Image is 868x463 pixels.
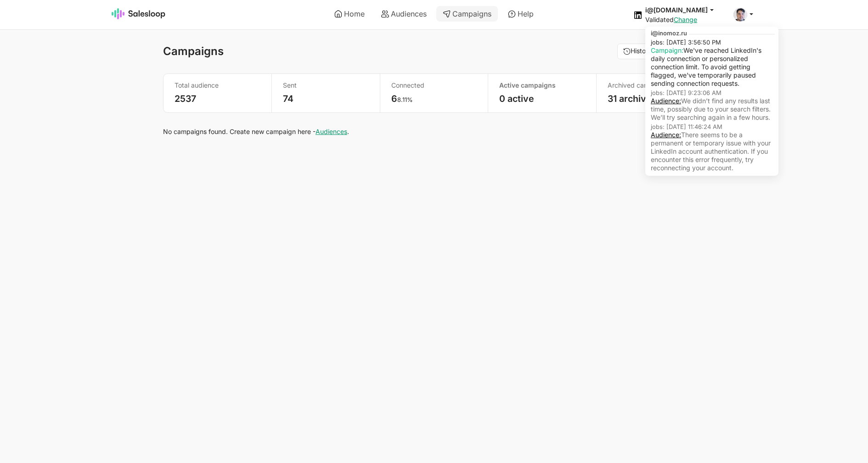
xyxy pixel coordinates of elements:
a: Campaigns [436,6,498,22]
small: jobs: [651,39,665,46]
a: Audience: [651,97,681,105]
a: Home [328,6,371,22]
p: Total audience [175,81,260,89]
p: 2537 [175,93,260,105]
p: 74 [283,93,369,105]
p: We didn’t find any results last time, possibly due to your search filters. We’ll try searching ag... [651,97,773,122]
button: History [617,44,658,59]
p: We've reached LinkedIn's daily connection or personalized connection limit. To avoid getting flag... [651,46,773,88]
small: jobs: [651,123,665,130]
span: [DATE] 3:56:50 PM [666,39,721,46]
span: [DATE] 9:23:06 AM [666,89,721,96]
a: Audience: [651,131,681,139]
p: There seems to be a permanent or temporary issue with your LinkedIn account authentication. If yo... [651,131,773,172]
a: 0 active [499,93,534,104]
p: 6 [391,93,477,105]
span: [DATE] 11:46:24 AM [666,123,722,130]
small: jobs: [651,89,665,96]
small: 8.11% [397,96,413,103]
a: Change [674,16,697,23]
a: 31 archived [608,93,657,104]
div: Validated [645,16,722,24]
p: No campaigns found. Create new campaign here - . [163,128,705,136]
h1: Campaigns [163,45,224,58]
img: Salesloop [112,8,166,19]
p: Archived campaigns [608,81,693,89]
a: Audiences [316,128,347,135]
p: Connected [391,81,477,89]
a: Audiences [375,6,433,22]
a: Campaign: [651,46,683,54]
button: i@[DOMAIN_NAME] [645,6,722,14]
p: Sent [283,81,369,89]
a: Help [502,6,540,22]
p: Active campaigns [499,81,585,89]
